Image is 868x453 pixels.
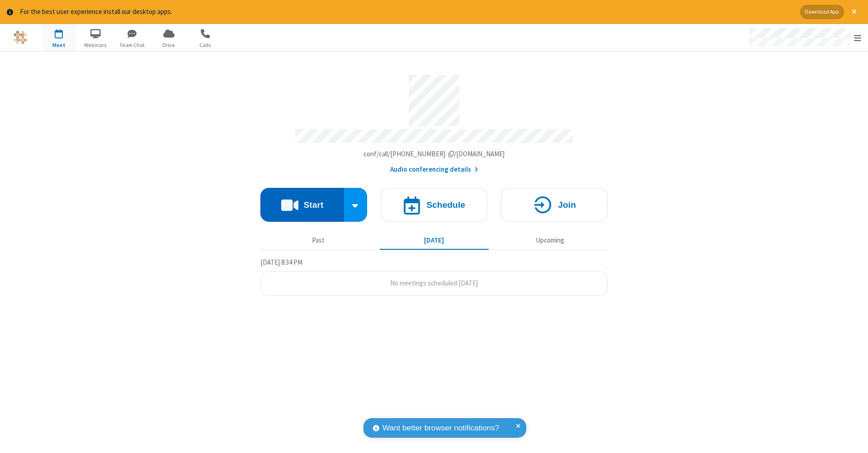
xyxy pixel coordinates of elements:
span: No meetings scheduled [DATE] [390,279,478,287]
button: Join [501,188,608,222]
button: Upcoming [495,232,604,249]
button: Start [260,188,344,222]
span: Team Chat [115,41,149,49]
span: Webinars [79,41,113,49]
h4: Join [558,201,576,209]
button: Close alert [847,5,861,19]
button: Download App [800,5,844,19]
h4: Schedule [426,201,465,209]
span: Drive [152,41,186,49]
h4: Start [303,201,323,209]
span: Meet [42,41,76,49]
section: Account details [260,68,608,174]
img: QA Selenium DO NOT DELETE OR CHANGE [14,31,27,44]
button: Audio conferencing details [390,164,478,175]
div: For the best user experience install our desktop apps. [20,7,793,17]
span: Calls [189,41,222,49]
button: Logo [3,24,37,51]
div: Open menu [741,24,868,51]
span: Want better browser notifications? [382,422,499,434]
span: [DATE] 8:34 PM [260,258,302,266]
button: Past [264,232,373,249]
span: Copy my meeting room link [363,149,505,158]
section: Today's Meetings [260,257,608,296]
button: [DATE] [380,232,489,249]
button: Schedule [381,188,487,222]
button: Copy my meeting room linkCopy my meeting room link [363,149,505,159]
div: Start conference options [344,188,368,222]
